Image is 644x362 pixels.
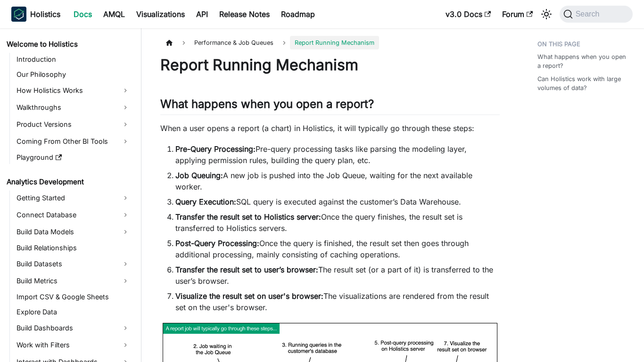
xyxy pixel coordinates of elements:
li: SQL query is executed against the customer’s Data Warehouse. [175,196,500,207]
a: Home page [160,36,178,49]
a: API [190,7,214,22]
a: Introduction [14,53,133,66]
h1: Report Running Mechanism [160,56,500,74]
strong: Query Execution: [175,197,236,206]
span: Search [573,10,605,18]
strong: Pre-Query Processing: [175,144,256,154]
li: Pre-query processing tasks like parsing the modeling layer, applying permission rules, building t... [175,143,500,166]
a: HolisticsHolisticsHolistics [11,7,60,22]
a: Analytics Development [4,175,133,189]
strong: Transfer the result set to Holistics server: [175,212,321,222]
li: A new job is pushed into the Job Queue, waiting for the next available worker. [175,170,500,192]
a: Getting Started [14,190,133,206]
a: Import CSV & Google Sheets [14,290,133,304]
li: The result set (or a part of it) is transferred to the user’s browser. [175,264,500,287]
strong: Visualize the result set on user's browser: [175,291,323,301]
span: Performance & Job Queues [190,36,278,49]
a: Release Notes [214,7,275,22]
a: Docs [68,7,98,22]
a: How Holistics Works [14,83,133,98]
a: Can Holistics work with large volumes of data? [537,74,629,92]
strong: Post-Query Processing: [175,239,259,248]
li: The visualizations are rendered from the result set on the user's browser. [175,290,500,313]
button: Search (Command+K) [560,6,633,23]
a: AMQL [98,7,131,22]
a: Work with Filters [14,337,133,353]
a: Build Datasets [14,256,133,271]
a: Build Metrics [14,273,133,288]
button: Switch between dark and light mode (currently system mode) [539,7,554,22]
span: Report Running Mechanism [290,36,379,49]
a: Welcome to Holistics [4,38,133,51]
a: What happens when you open a report? [537,52,629,70]
li: Once the query finishes, the result set is transferred to Holistics servers. [175,211,500,234]
a: Connect Database [14,207,133,222]
a: Build Relationships [14,241,133,255]
a: Forum [496,7,538,22]
a: Roadmap [275,7,321,22]
nav: Breadcrumbs [160,36,500,49]
a: Playground [14,151,133,164]
a: Product Versions [14,117,133,132]
a: Our Philosophy [14,68,133,81]
a: Coming From Other BI Tools [14,134,133,149]
p: When a user opens a report (a chart) in Holistics, it will typically go through these steps: [160,123,500,134]
li: Once the query is finished, the result set then goes through additional processing, mainly consis... [175,238,500,260]
strong: Transfer the result set to user’s browser: [175,265,318,274]
a: Visualizations [131,7,190,22]
a: Explore Data [14,305,133,319]
h2: What happens when you open a report? [160,97,500,115]
a: Walkthroughs [14,100,133,115]
a: Build Data Models [14,224,133,239]
a: v3.0 Docs [440,7,496,22]
a: Build Dashboards [14,321,133,336]
strong: Job Queuing: [175,171,223,180]
img: Holistics [11,7,26,22]
b: Holistics [30,8,60,20]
